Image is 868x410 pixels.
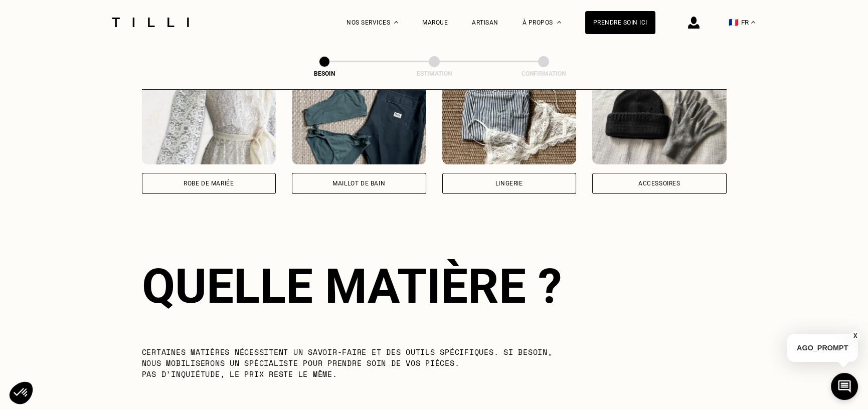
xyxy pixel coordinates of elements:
img: Menu déroulant [394,21,398,24]
div: Confirmation [493,70,594,77]
img: menu déroulant [751,21,755,24]
img: Tilli retouche votre Accessoires [592,74,727,164]
img: Tilli retouche votre Lingerie [442,74,577,164]
div: Quelle matière ? [142,258,727,314]
img: Tilli retouche votre Robe de mariée [142,74,276,164]
p: AGO_PROMPT [787,334,858,362]
a: Artisan [472,19,498,26]
div: Accessoires [638,180,680,186]
img: Tilli retouche votre Maillot de bain [292,74,426,164]
div: Maillot de bain [332,180,385,186]
img: icône connexion [688,17,700,29]
div: Estimation [384,70,484,77]
span: 🇫🇷 [729,18,739,27]
div: Lingerie [495,180,523,186]
img: Menu déroulant à propos [557,21,561,24]
img: Logo du service de couturière Tilli [108,18,193,27]
a: Prendre soin ici [585,11,655,34]
div: Robe de mariée [184,180,234,186]
p: Certaines matières nécessitent un savoir-faire et des outils spécifiques. Si besoin, nous mobilis... [142,346,574,379]
a: Marque [422,19,448,26]
div: Besoin [274,70,375,77]
button: X [850,330,860,341]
